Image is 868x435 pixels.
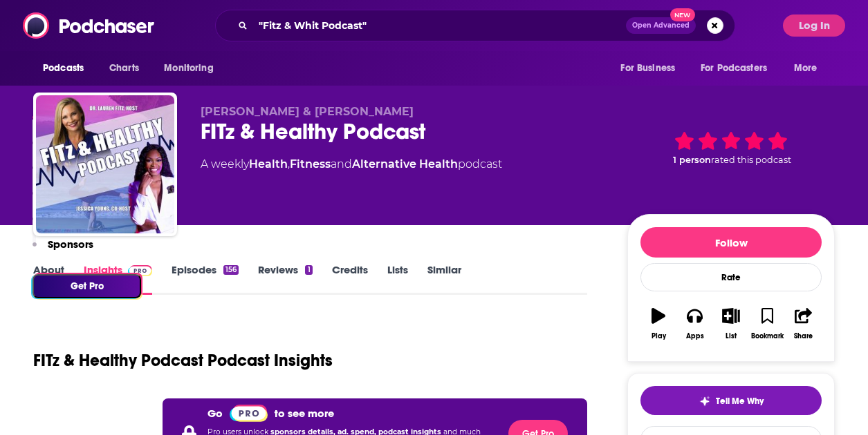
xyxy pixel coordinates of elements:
div: List [726,332,737,340]
span: For Podcasters [701,59,767,78]
span: , [288,157,290,171]
a: Reviews1 [258,263,312,295]
a: Lists [387,263,408,295]
span: Tell Me Why [716,396,764,407]
h1: FITz & Healthy Podcast Podcast Insights [33,350,333,371]
button: List [713,299,749,349]
button: Log In [783,14,845,37]
span: Open Advanced [632,22,690,29]
a: Fitness [290,157,331,171]
img: Podchaser Pro [230,405,268,422]
button: open menu [33,55,102,81]
a: Credits [332,263,368,295]
span: More [794,59,818,78]
img: Podchaser - Follow, Share and Rate Podcasts [23,12,156,39]
a: Episodes156 [172,263,239,295]
button: Share [786,299,822,349]
div: A weekly podcast [201,156,502,173]
span: For Business [620,59,675,78]
a: Pro website [230,404,268,422]
a: Alternative Health [352,157,458,171]
div: Search podcasts, credits, & more... [215,10,735,41]
div: Play [652,332,666,340]
button: tell me why sparkleTell Me Why [640,386,822,415]
img: tell me why sparkle [699,396,710,407]
span: rated this podcast [711,155,791,165]
span: Charts [109,59,139,78]
div: Rate [640,263,822,291]
button: open menu [611,55,692,81]
div: 156 [223,265,239,275]
button: Bookmark [749,299,785,349]
span: 1 person [673,155,711,165]
span: Podcasts [43,59,84,78]
button: Open AdvancedNew [626,17,696,34]
a: Similar [427,263,461,295]
button: open menu [154,55,231,81]
button: Play [640,299,676,349]
input: Search podcasts, credits, & more... [253,14,626,37]
button: open menu [692,55,787,81]
p: to see more [275,407,334,420]
button: Follow [640,227,822,258]
div: Bookmark [751,332,784,340]
a: Charts [100,55,147,81]
img: FITz & Healthy Podcast [36,95,174,233]
div: 1 personrated this podcast [627,105,835,191]
p: Go [207,407,223,420]
button: Apps [676,299,712,349]
div: 1 [305,265,312,275]
button: open menu [784,55,835,81]
span: and [331,157,352,171]
div: Share [794,332,813,340]
span: New [670,8,695,21]
button: Get Pro [33,274,141,298]
span: [PERSON_NAME] & [PERSON_NAME] [201,105,414,118]
span: Monitoring [164,59,213,78]
a: Health [249,157,288,171]
div: Apps [686,332,704,340]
